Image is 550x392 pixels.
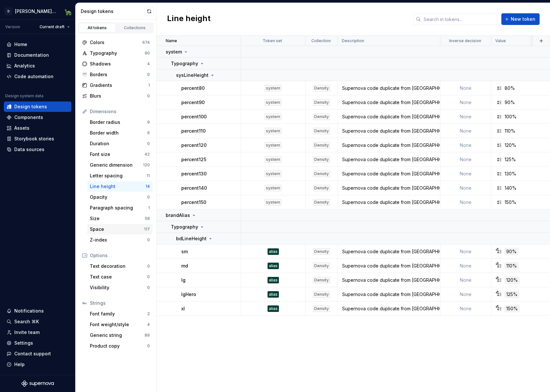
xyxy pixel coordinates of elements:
[4,306,71,316] button: Notifications
[14,73,54,80] div: Code automation
[14,103,47,110] div: Design tokens
[440,273,491,287] td: None
[265,199,281,206] div: system
[4,144,71,155] a: Data sources
[313,142,330,148] div: Density
[4,327,71,338] a: Invite team
[313,277,330,283] div: Density
[14,41,27,48] div: Home
[338,113,440,120] div: Supernova code duplicate from [GEOGRAPHIC_DATA]
[79,37,152,48] a: Colors674
[5,24,20,30] div: Version
[87,261,152,271] a: Text decoration0
[338,305,440,312] div: Supernova code duplicate from [GEOGRAPHIC_DATA]
[342,38,364,43] p: Description
[505,99,515,106] div: 90%
[87,272,152,282] a: Text case0
[176,72,209,78] p: sysLineHeight
[87,213,152,224] a: Size58
[145,51,150,56] div: 90
[181,185,207,191] p: percent140
[148,83,150,88] div: 1
[313,248,330,255] div: Density
[338,128,440,134] div: Supernova code duplicate from [GEOGRAPHIC_DATA]
[265,171,281,177] div: system
[181,263,188,269] p: md
[90,140,147,147] div: Duration
[90,205,148,211] div: Paragraph spacing
[87,138,152,149] a: Duration0
[143,162,150,168] div: 120
[4,112,71,123] a: Components
[181,113,207,120] p: percent100
[265,113,281,120] div: system
[4,123,71,133] a: Assets
[167,13,210,25] h2: Line height
[181,305,185,312] p: xl
[148,205,150,210] div: 1
[505,185,517,191] div: 140%
[87,160,152,170] a: Generic dimension120
[90,226,144,232] div: Space
[87,341,152,351] a: Product copy0
[90,311,147,317] div: Font family
[440,167,491,181] td: None
[87,319,152,330] a: Font weight/style4
[147,274,150,279] div: 0
[40,24,65,30] span: Current draft
[90,194,147,200] div: Opacity
[87,330,152,340] a: Generic string89
[495,38,506,43] p: Value
[90,183,146,190] div: Line height
[90,252,150,259] div: Options
[313,99,330,106] div: Density
[14,125,30,131] div: Assets
[90,263,147,269] div: Text decoration
[505,156,516,163] div: 125%
[501,13,540,25] button: New token
[4,359,71,370] button: Help
[145,152,150,157] div: 42
[79,91,152,101] a: Blurs0
[87,235,152,245] a: Z-index0
[14,329,40,336] div: Invite team
[313,85,330,91] div: Density
[505,171,516,177] div: 130%
[505,113,517,120] div: 100%
[14,146,44,153] div: Data sources
[79,48,152,58] a: Typography90
[268,291,279,298] div: alias
[147,72,150,77] div: 0
[440,95,491,110] td: None
[87,192,152,202] a: Opacity0
[505,142,516,148] div: 120%
[90,300,150,306] div: Strings
[90,343,147,349] div: Product copy
[90,130,147,136] div: Border width
[4,338,71,348] a: Settings
[313,199,330,206] div: Density
[90,71,147,78] div: Borders
[338,199,440,206] div: Supernova code duplicate from [GEOGRAPHIC_DATA]
[4,61,71,71] a: Analytics
[505,291,519,298] div: 125%
[14,63,35,69] div: Analytics
[449,38,481,43] p: Inverse decision
[440,124,491,138] td: None
[4,101,71,112] a: Design tokens
[1,4,74,18] button: D[PERSON_NAME]-design-systemDave Musson
[181,99,205,106] p: percent90
[90,237,147,243] div: Z-index
[64,7,72,15] img: Dave Musson
[90,274,147,280] div: Text case
[166,38,177,43] p: Name
[505,262,519,269] div: 110%
[338,171,440,177] div: Supernova code duplicate from [GEOGRAPHIC_DATA]
[265,128,281,134] div: system
[313,156,330,163] div: Density
[313,171,330,177] div: Density
[505,277,520,284] div: 120%
[21,380,54,387] a: Supernova Logo
[440,287,491,302] td: None
[147,141,150,146] div: 0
